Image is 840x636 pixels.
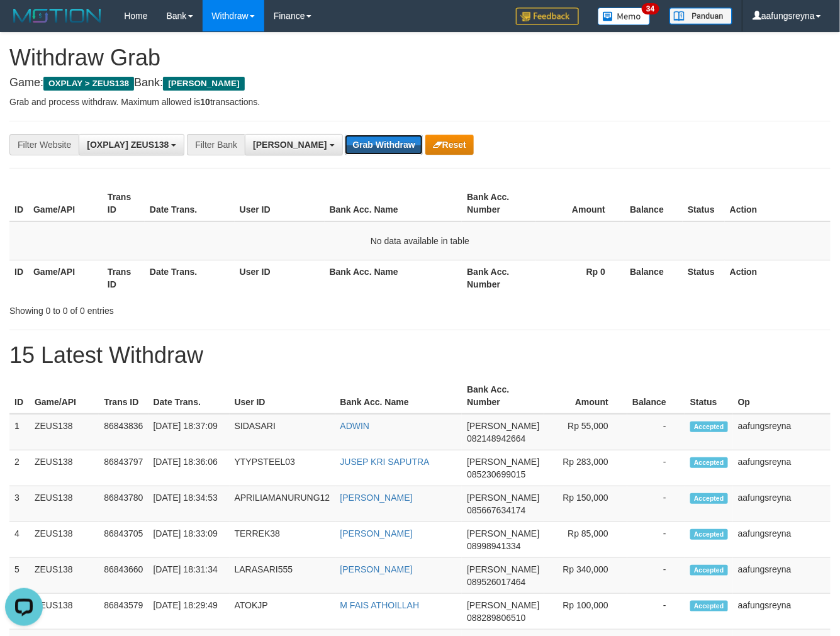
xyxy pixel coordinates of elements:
span: Accepted [690,529,728,540]
td: 2 [9,450,30,486]
th: Game/API [28,186,103,221]
th: Balance [624,186,683,221]
span: [PERSON_NAME] [467,457,539,467]
h4: Game: Bank: [9,77,831,89]
th: Action [725,260,831,296]
img: MOTION_logo.png [9,6,105,25]
span: Copy 08998941334 to clipboard [467,541,521,551]
span: [PERSON_NAME] [467,600,539,610]
td: 86843579 [99,594,148,630]
button: Reset [425,135,474,155]
td: ZEUS138 [30,594,99,630]
span: [PERSON_NAME] [467,564,539,574]
td: 86843836 [99,414,148,450]
td: [DATE] 18:34:53 [148,486,230,522]
td: TERREK38 [230,522,335,558]
th: Trans ID [99,378,148,414]
span: Accepted [690,565,728,576]
td: ZEUS138 [30,414,99,450]
td: No data available in table [9,221,831,260]
span: Accepted [690,457,728,468]
td: APRILIAMANURUNG12 [230,486,335,522]
th: Date Trans. [145,260,235,296]
th: Balance [624,260,683,296]
th: Bank Acc. Name [335,378,462,414]
th: Game/API [28,260,103,296]
th: Op [733,378,831,414]
td: - [627,450,685,486]
td: ATOKJP [230,594,335,630]
th: ID [9,186,28,221]
span: Accepted [690,601,728,611]
td: LARASARI555 [230,558,335,594]
th: Action [725,186,831,221]
strong: 10 [200,97,210,107]
td: aafungsreyna [733,594,831,630]
td: aafungsreyna [733,450,831,486]
td: Rp 85,000 [544,522,627,558]
td: - [627,558,685,594]
div: Filter Bank [187,134,245,155]
td: 5 [9,558,30,594]
div: Showing 0 to 0 of 0 entries [9,299,340,317]
td: [DATE] 18:29:49 [148,594,230,630]
td: - [627,594,685,630]
a: [PERSON_NAME] [340,528,413,538]
h1: 15 Latest Withdraw [9,343,831,368]
th: Date Trans. [145,186,235,221]
th: Balance [627,378,685,414]
td: Rp 55,000 [544,414,627,450]
td: Rp 340,000 [544,558,627,594]
th: Amount [536,186,624,221]
th: Bank Acc. Number [462,260,536,296]
td: 4 [9,522,30,558]
span: Copy 085667634174 to clipboard [467,505,525,515]
th: ID [9,378,30,414]
th: Trans ID [103,186,145,221]
button: Open LiveChat chat widget [5,5,43,43]
h1: Withdraw Grab [9,45,831,70]
th: Trans ID [103,260,145,296]
a: [PERSON_NAME] [340,493,413,503]
td: 86843705 [99,522,148,558]
th: User ID [235,260,325,296]
th: Game/API [30,378,99,414]
span: Copy 085230699015 to clipboard [467,469,525,479]
th: User ID [235,186,325,221]
td: aafungsreyna [733,558,831,594]
span: Copy 082148942664 to clipboard [467,433,525,444]
td: 3 [9,486,30,522]
span: [PERSON_NAME] [163,77,244,91]
span: [PERSON_NAME] [253,140,327,150]
th: Date Trans. [148,378,230,414]
td: [DATE] 18:37:09 [148,414,230,450]
td: ZEUS138 [30,450,99,486]
td: aafungsreyna [733,414,831,450]
td: aafungsreyna [733,522,831,558]
td: ZEUS138 [30,522,99,558]
th: Bank Acc. Name [325,186,462,221]
button: Grab Withdraw [345,135,422,155]
td: Rp 100,000 [544,594,627,630]
th: Amount [544,378,627,414]
img: panduan.png [669,8,732,25]
th: ID [9,260,28,296]
th: Status [685,378,733,414]
button: [OXPLAY] ZEUS138 [79,134,184,155]
td: Rp 283,000 [544,450,627,486]
th: Bank Acc. Name [325,260,462,296]
a: [PERSON_NAME] [340,564,413,574]
th: Status [683,260,725,296]
span: [PERSON_NAME] [467,528,539,538]
img: Button%20Memo.svg [598,8,651,25]
span: OXPLAY > ZEUS138 [43,77,134,91]
span: 34 [642,3,659,14]
img: Feedback.jpg [516,8,579,25]
a: ADWIN [340,421,370,431]
th: Bank Acc. Number [462,378,544,414]
span: [PERSON_NAME] [467,421,539,431]
td: ZEUS138 [30,558,99,594]
div: Filter Website [9,134,79,155]
th: Rp 0 [536,260,624,296]
span: Accepted [690,421,728,432]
